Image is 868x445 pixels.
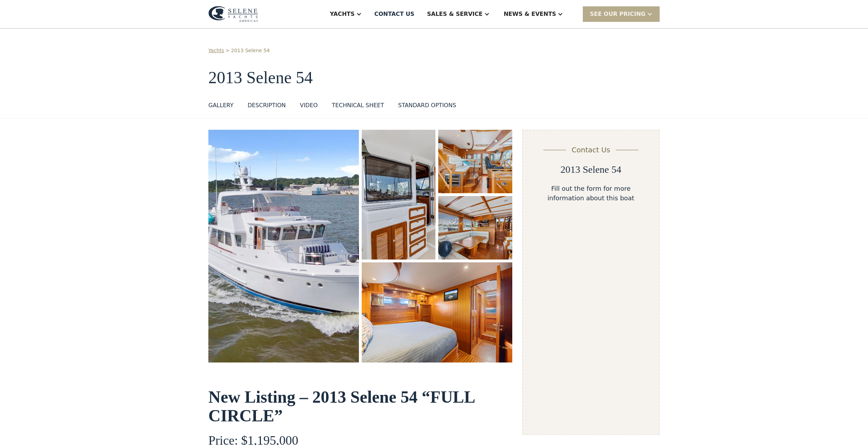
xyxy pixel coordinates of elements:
[247,101,286,110] div: DESCRIPTION
[208,101,233,112] a: GALLERY
[208,101,233,110] div: GALLERY
[398,101,456,112] a: STANDARD OPTIONS
[208,388,475,425] strong: New Listing – 2013 Selene 54 “FULL CIRCLE”
[374,10,415,18] div: Contact US
[208,130,359,363] a: open lightbox
[247,101,286,112] a: DESCRIPTION
[522,130,660,435] form: Email Form
[208,47,224,54] a: Yachts
[438,196,512,260] a: open lightbox
[362,262,512,363] a: open lightbox
[300,101,318,112] a: VIDEO
[571,145,610,155] div: Contact Us
[561,164,622,176] h2: 2013 Selene 54
[427,10,482,18] div: Sales & Service
[300,101,318,110] div: VIDEO
[534,184,648,203] div: Fill out the form for more information about this boat
[332,101,384,110] div: TECHNICAL SHEET
[208,68,660,87] h1: 2013 Selene 54
[330,10,355,18] div: Yachts
[398,101,456,110] div: STANDARD OPTIONS
[231,47,270,54] a: 2013 Selene 54
[226,47,230,54] div: >
[438,130,512,193] a: open lightbox
[583,6,660,22] div: SEE Our Pricing
[504,10,556,18] div: News & EVENTS
[362,130,435,260] a: open lightbox
[534,213,648,420] iframe: Form 1
[208,6,258,22] img: logo
[332,101,384,112] a: TECHNICAL SHEET
[590,10,646,18] div: SEE Our Pricing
